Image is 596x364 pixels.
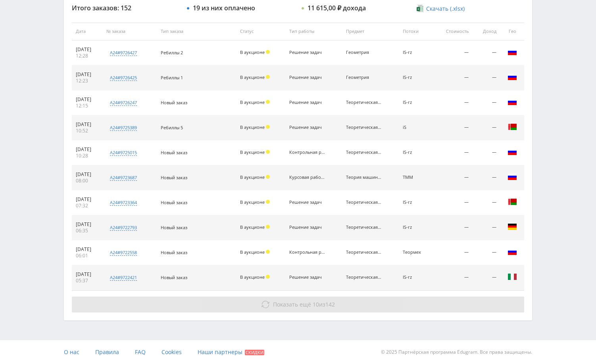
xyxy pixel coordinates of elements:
div: a24#9726247 [110,100,137,106]
span: Холд [266,100,270,104]
span: Скачать (.xlsx) [426,6,465,12]
td: — [473,40,500,65]
img: blr.png [508,122,517,132]
div: IS-rz [403,150,429,155]
td: — [433,165,473,190]
div: [DATE] [76,96,98,103]
div: Решение задач [289,100,325,105]
img: rus.png [508,247,517,257]
div: 10:28 [76,153,98,159]
span: из [273,301,335,308]
div: Решение задач [289,225,325,230]
td: — [473,115,500,140]
span: Новый заказ [161,149,187,155]
td: — [433,65,473,90]
div: a24#9723364 [110,199,137,206]
div: a24#9722793 [110,224,137,231]
span: Правила [95,348,119,356]
span: В аукционе [240,174,265,180]
div: IS-rz [403,100,429,105]
th: Доход [473,23,500,40]
div: a24#9726425 [110,75,137,81]
div: IS-rz [403,275,429,280]
div: © 2025 Партнёрская программа Edugram. Все права защищены. [302,340,532,364]
span: В аукционе [240,274,265,280]
span: В аукционе [240,74,265,80]
div: [DATE] [76,196,98,203]
div: Теоретическая механика [346,225,382,230]
img: rus.png [508,47,517,57]
div: [DATE] [76,221,98,228]
td: — [433,190,473,215]
div: 12:28 [76,53,98,59]
span: 142 [325,301,335,308]
div: Геометрия [346,50,382,55]
div: Теоретическая механика [346,275,382,280]
span: Новый заказ [161,199,187,205]
img: rus.png [508,147,517,157]
img: rus.png [508,172,517,182]
span: Наши партнеры [198,348,242,356]
th: Потоки [399,23,433,40]
div: a24#9725389 [110,125,137,131]
div: Решение задач [289,75,325,80]
td: — [473,215,500,240]
span: В аукционе [240,49,265,55]
div: 08:00 [76,178,98,184]
span: В аукционе [240,249,265,255]
img: deu.png [508,222,517,232]
th: Тип заказа [157,23,236,40]
div: a24#9725015 [110,149,137,156]
span: Холд [266,175,270,179]
span: Новый заказ [161,249,187,255]
div: [DATE] [76,46,98,53]
div: 12:23 [76,78,98,84]
span: В аукционе [240,99,265,105]
img: rus.png [508,72,517,82]
td: — [473,190,500,215]
span: Холд [266,150,270,154]
th: Гео [500,23,524,40]
img: blr.png [508,197,517,207]
span: В аукционе [240,224,265,230]
td: — [433,215,473,240]
div: Решение задач [289,275,325,280]
span: Ребиллы 1 [161,75,183,80]
div: 19 из них оплачено [193,4,255,11]
span: Холд [266,275,270,279]
a: Правила [95,340,119,364]
a: FAQ [135,340,146,364]
div: Решение задач [289,50,325,55]
span: Холд [266,50,270,54]
td: — [433,140,473,165]
span: Холд [266,250,270,254]
div: Теоретическая механика [346,100,382,105]
img: rus.png [508,97,517,107]
div: 06:35 [76,228,98,234]
span: В аукционе [240,124,265,130]
div: Теория машин и механизмов [346,175,382,180]
div: Контрольная работа [289,150,325,155]
span: Показать ещё [273,301,311,308]
th: Стоимость [433,23,473,40]
div: 06:01 [76,253,98,259]
div: 05:37 [76,278,98,284]
td: — [433,115,473,140]
div: IS-rz [403,225,429,230]
img: xlsx [417,4,423,12]
div: Теормех [403,250,429,255]
a: Скачать (.xlsx) [417,5,464,13]
div: a24#9726427 [110,50,137,56]
a: О нас [64,340,79,364]
td: — [473,165,500,190]
div: ТММ [403,175,429,180]
td: — [473,65,500,90]
div: a24#9722421 [110,274,137,281]
div: [DATE] [76,171,98,178]
td: — [473,240,500,265]
div: Итого заказов: 152 [72,4,179,11]
span: О нас [64,348,79,356]
div: Контрольная работа [289,250,325,255]
td: — [433,240,473,265]
a: Наши партнеры Скидки [198,340,264,364]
